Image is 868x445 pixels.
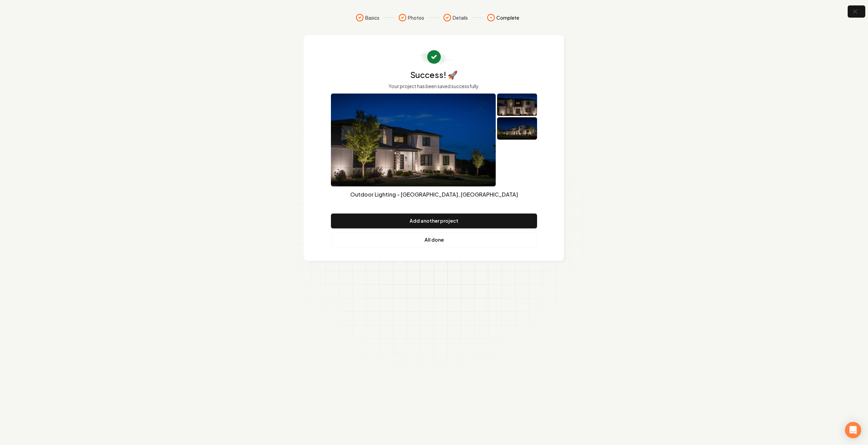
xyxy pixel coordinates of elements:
p: Outdoor Lighting - [GEOGRAPHIC_DATA], [GEOGRAPHIC_DATA] [331,190,537,199]
img: Gallery image #2 [497,117,537,140]
span: Basics [365,14,379,21]
span: Success! [410,69,446,80]
span: Details [453,14,468,21]
img: Gallery image #1 [497,94,537,116]
p: Your project has been saved successfully. [331,83,537,89]
a: All done [331,232,537,247]
span: Photos [408,14,424,21]
img: Main image for Outdoor Lighting - Allentown, PA project [331,94,496,186]
span: Complete [496,14,519,21]
button: Add another project [331,214,537,228]
span: 🚀 [448,69,458,80]
div: Open Intercom Messenger [845,422,861,438]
